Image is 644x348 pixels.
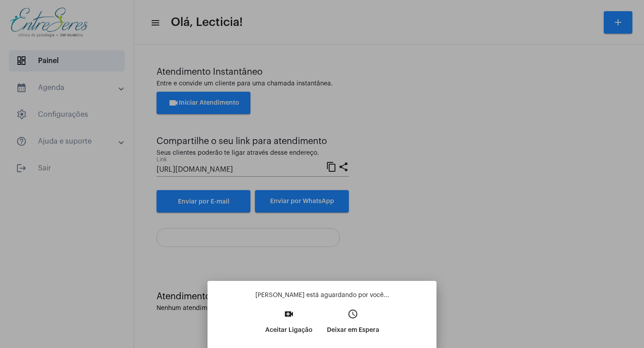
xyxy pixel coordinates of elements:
[265,322,313,338] p: Aceitar Ligação
[327,322,379,338] p: Deixar em Espera
[284,309,294,319] mat-icon: video_call
[320,306,386,344] button: Deixar em Espera
[347,309,358,319] mat-icon: access_time
[258,306,320,344] button: Aceitar Ligação
[215,291,429,300] p: [PERSON_NAME] está aguardando por você...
